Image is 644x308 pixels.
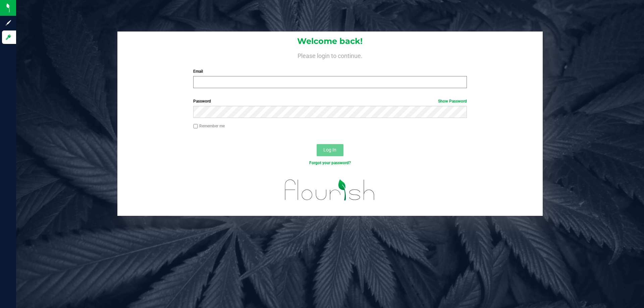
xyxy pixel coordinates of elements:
[193,99,211,104] span: Password
[193,123,225,129] label: Remember me
[117,51,543,59] h4: Please login to continue.
[117,37,543,46] h1: Welcome back!
[438,99,467,104] a: Show Password
[323,147,336,152] span: Log In
[5,34,12,41] inline-svg: Log in
[317,144,343,156] button: Log In
[193,68,467,74] label: Email
[309,161,351,165] a: Forgot your password?
[193,124,198,129] input: Remember me
[5,19,12,26] inline-svg: Sign up
[277,173,383,207] img: flourish_logo.svg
